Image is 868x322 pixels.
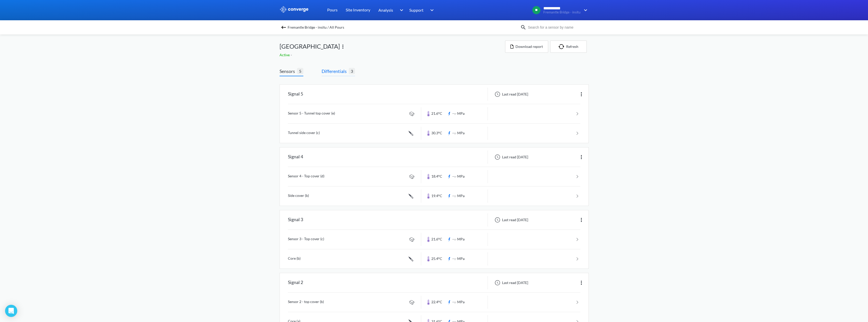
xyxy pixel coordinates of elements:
div: Signal 4 [288,150,303,164]
img: icon-file.svg [510,45,513,49]
button: Refresh [550,41,587,53]
span: - [291,53,293,57]
div: Signal 5 [288,88,303,101]
span: Sensors [280,68,297,75]
img: logo_ewhite.svg [280,6,309,13]
img: downArrow.svg [581,7,589,13]
span: Fremantle Bridge - insitu [543,10,581,14]
div: Signal 3 [288,213,303,226]
img: icon-refresh.svg [559,44,566,49]
span: Support [409,7,423,13]
span: Analysis [378,7,393,13]
span: Differentials [322,68,349,75]
span: 5 [297,68,303,74]
span: Active [280,53,291,57]
span: 3 [349,68,355,74]
div: Last read [DATE] [492,91,530,97]
img: downArrow.svg [396,7,404,13]
img: icon-search.svg [520,24,526,30]
button: Download report [505,41,548,53]
div: Open Intercom Messenger [5,305,17,317]
div: Last read [DATE] [492,280,530,286]
img: backspace.svg [281,24,287,30]
span: Fremantle Bridge - insitu / All Pours [288,24,344,31]
img: more.svg [578,154,584,160]
div: Last read [DATE] [492,217,530,223]
img: more.svg [578,91,584,97]
img: more.svg [578,280,584,286]
img: more.svg [578,217,584,223]
div: Last read [DATE] [492,154,530,160]
span: [GEOGRAPHIC_DATA] [280,42,340,51]
div: Signal 2 [288,276,303,289]
img: more.svg [340,44,346,50]
input: Search for a sensor by name [526,25,588,30]
img: downArrow.svg [427,7,435,13]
